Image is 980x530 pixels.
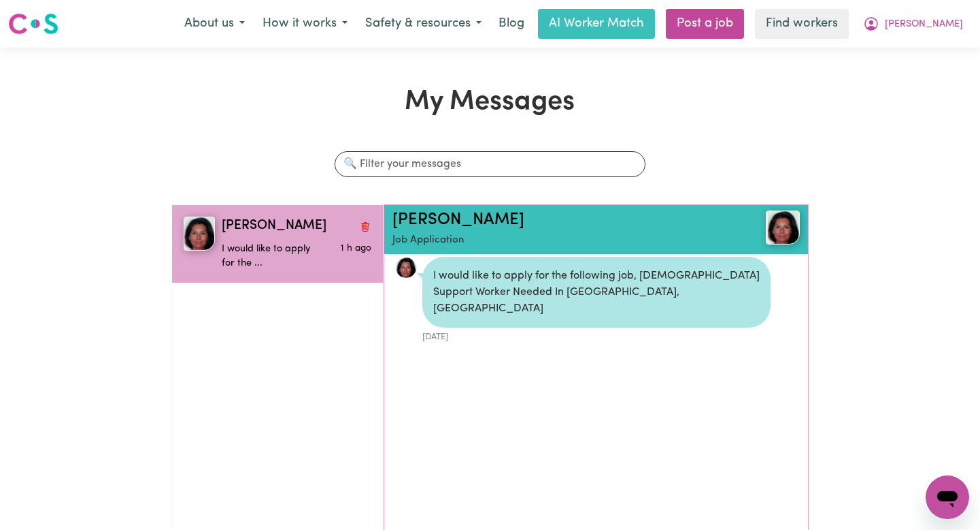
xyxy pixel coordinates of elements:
[926,476,969,519] iframe: Button to launch messaging window
[8,12,58,36] img: Careseekers logo
[732,211,800,245] a: Christina M
[254,10,356,38] button: How it works
[356,10,490,38] button: Safety & resources
[171,86,809,119] h1: My Messages
[490,9,533,39] a: Blog
[184,217,215,251] img: Christina M
[755,9,849,39] a: Find workers
[422,328,771,343] div: [DATE]
[422,257,771,328] div: I would like to apply for the following job, [DEMOGRAPHIC_DATA] Support Worker Needed In [GEOGRAP...
[395,257,417,279] a: View Christina M's profile
[885,17,963,32] span: [PERSON_NAME]
[172,205,383,283] button: Christina M[PERSON_NAME]Delete conversationI would like to apply for the ...Message sent on Septe...
[392,233,732,249] p: Job Application
[392,212,524,228] a: [PERSON_NAME]
[175,10,254,38] button: About us
[666,9,744,39] a: Post a job
[222,217,326,236] span: [PERSON_NAME]
[359,217,371,235] button: Delete conversation
[854,10,972,38] button: My Account
[395,257,417,279] img: info%405starhollywoodlimousines.com.au_avatar_blob
[538,9,655,39] a: AI Worker Match
[8,8,58,40] a: Careseekers logo
[335,151,645,177] input: 🔍 Filter your messages
[222,242,322,271] p: I would like to apply for the ...
[341,244,371,253] span: Message sent on September 2, 2025
[766,211,800,245] img: View Christina M's profile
